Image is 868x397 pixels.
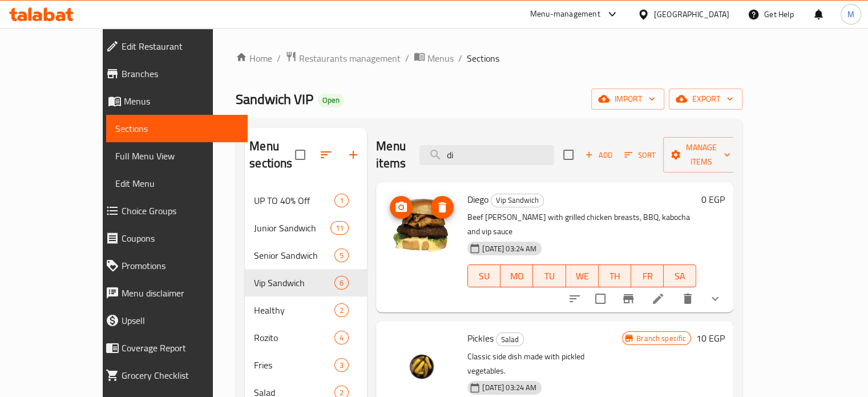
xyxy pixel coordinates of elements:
[467,350,622,378] p: Classic side dish made with pickled vegetables.
[122,39,239,53] span: Edit Restaurant
[651,292,665,306] a: Edit menu item
[115,122,239,135] span: Sections
[318,94,344,107] div: Open
[106,170,248,197] a: Edit Menu
[245,242,367,269] div: Senior Sandwich5
[318,95,344,105] span: Open
[335,305,348,316] span: 2
[122,259,239,272] span: Promotions
[478,243,541,254] span: [DATE] 03:24 AM
[701,285,729,312] button: show more
[496,333,523,346] span: Salad
[478,382,541,393] span: [DATE] 03:24 AM
[431,196,454,219] button: delete image
[632,333,691,344] span: Branch specific
[591,89,664,110] button: import
[254,331,334,344] span: Rozito
[599,264,631,287] button: TH
[467,51,499,65] span: Sections
[663,137,740,173] button: Manage items
[96,279,248,307] a: Menu disclaimer
[467,191,488,208] span: Diego
[122,67,239,81] span: Branches
[335,360,348,371] span: 3
[491,194,544,207] div: Vip Sandwich
[696,330,724,346] h6: 10 EGP
[236,51,272,65] a: Home
[122,368,239,382] span: Grocery Checklist
[96,33,248,60] a: Edit Restaurant
[254,276,334,290] span: Vip Sandwich
[414,51,454,66] a: Menus
[390,196,413,219] button: upload picture
[236,51,742,66] nav: breadcrumb
[236,86,313,112] span: Sandwich VIP
[701,191,724,207] h6: 0 EGP
[678,92,733,106] span: export
[334,303,349,317] div: items
[588,287,612,311] span: Select to update
[122,204,239,218] span: Choice Groups
[106,115,248,142] a: Sections
[600,92,655,106] span: import
[254,248,334,262] span: Senior Sandwich
[334,358,349,372] div: items
[96,252,248,279] a: Promotions
[467,210,696,239] p: Beef [PERSON_NAME] with grilled chicken breasts, BBQ, kabocha and vip sauce
[621,146,659,164] button: Sort
[615,285,642,312] button: Branch-specific-item
[254,194,334,207] span: UP TO 40% Off
[254,358,334,372] span: Fries
[505,268,528,284] span: MO
[245,351,367,379] div: Fries3
[245,296,367,324] div: Healthy2
[245,269,367,296] div: Vip Sandwich6
[331,223,348,234] span: 11
[847,8,854,21] span: M
[580,146,617,164] button: Add
[334,276,349,290] div: items
[669,89,742,110] button: export
[583,149,614,162] span: Add
[668,268,692,284] span: SA
[561,285,588,312] button: sort-choices
[254,303,334,317] span: Healthy
[334,331,349,344] div: items
[96,362,248,389] a: Grocery Checklist
[122,314,239,327] span: Upsell
[385,191,458,264] img: Diego
[664,264,696,287] button: SA
[245,324,367,351] div: Rozito4
[603,268,627,284] span: TH
[124,94,239,108] span: Menus
[245,187,367,214] div: UP TO 40% Off1
[427,51,454,65] span: Menus
[96,87,248,115] a: Menus
[467,330,494,347] span: Pickles
[115,149,239,163] span: Full Menu View
[538,268,561,284] span: TU
[96,60,248,87] a: Branches
[631,264,664,287] button: FR
[458,51,462,65] li: /
[496,332,524,346] div: Salad
[122,231,239,245] span: Coupons
[335,278,348,288] span: 6
[106,142,248,170] a: Full Menu View
[654,8,729,21] div: [GEOGRAPHIC_DATA]
[674,285,701,312] button: delete
[335,332,348,343] span: 4
[285,51,401,66] a: Restaurants management
[617,146,663,164] span: Sort items
[571,268,594,284] span: WE
[299,51,401,65] span: Restaurants management
[708,292,722,306] svg: Show Choices
[96,224,248,252] a: Coupons
[254,221,330,235] span: Junior Sandwich
[96,334,248,362] a: Coverage Report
